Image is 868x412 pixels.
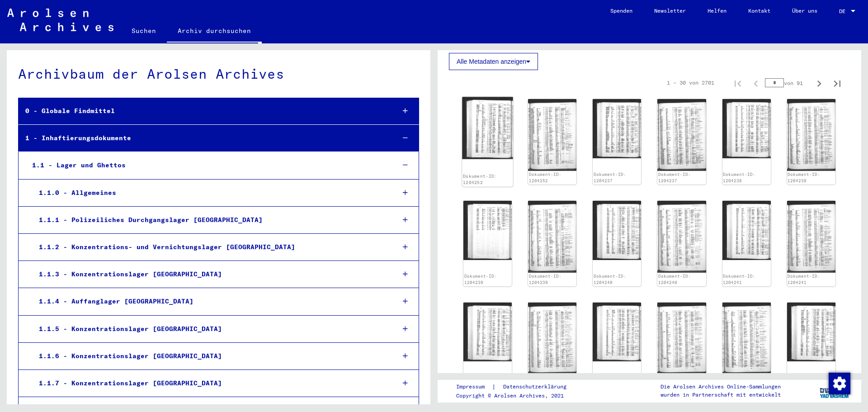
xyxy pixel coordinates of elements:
font: 1.1.3 - Konzentrationslager [GEOGRAPHIC_DATA] [39,270,222,278]
font: Kontakt [748,7,770,14]
img: 002.jpg [657,303,706,374]
font: Die Arolsen Archives Online-Sammlungen [660,383,781,390]
img: yv_logo.png [818,379,852,402]
font: 1.1.5 - Konzentrationslager [GEOGRAPHIC_DATA] [39,325,222,333]
font: 1.1.2 - Konzentrations- und Vernichtungslager [GEOGRAPHIC_DATA] [39,243,295,251]
img: 001.jpg [462,97,513,159]
img: 002.jpg [657,201,706,273]
font: von 91 [784,80,803,86]
font: Newsletter [654,7,686,14]
a: Dokument-ID: 1204252 [529,172,561,183]
font: DE [839,8,845,14]
button: Nächste Seite [810,74,828,92]
font: 1.1.6 - Konzentrationslager [GEOGRAPHIC_DATA] [39,352,222,360]
font: wurden in Partnerschaft mit entwickelt [660,391,781,398]
img: Einwilligung ändern [829,373,850,394]
a: Dokument-ID: 1204239 [529,274,561,285]
a: Dokument-ID: 1204239 [464,274,497,285]
a: Dokument-ID: 1204252 [463,174,497,185]
button: Alle Metadaten anzeigen [449,53,538,70]
img: 002.jpg [528,99,576,171]
img: 002.jpg [722,303,771,374]
font: | [492,383,496,391]
a: Dokument-ID: 1204240 [594,274,626,285]
font: 1.1 - Lager und Ghettos [32,161,126,169]
font: Suchen [132,27,156,35]
img: Arolsen_neg.svg [7,9,113,31]
a: Dokument-ID: 1204237 [658,172,691,183]
img: 001.jpg [463,201,512,260]
font: 1.1.0 - Allgemeines [39,189,116,197]
img: 001.jpg [593,201,641,260]
font: Copyright © Arolsen Archives, 2021 [456,392,564,399]
button: Erste Seite [729,74,747,92]
font: 1.1.7 - Konzentrationslager [GEOGRAPHIC_DATA] [39,379,222,387]
font: 1.1.4 - Auffanglager [GEOGRAPHIC_DATA] [39,297,193,305]
font: Spenden [610,7,632,14]
font: 1.1.1 - Polizeiliches Durchgangslager [GEOGRAPHIC_DATA] [39,216,263,224]
font: 0 - Globale Findmittel [25,107,115,115]
font: Archiv durchsuchen [178,27,251,35]
font: Helfen [708,7,726,14]
img: 002.jpg [528,201,576,273]
a: Datenschutzerklärung [496,382,577,392]
a: Suchen [121,20,167,42]
font: Über uns [792,7,817,14]
a: Dokument-ID: 1204238 [723,172,755,183]
a: Dokument-ID: 1204241 [788,274,820,285]
a: Impressum [456,382,492,392]
a: Dokument-ID: 1204238 [788,172,820,183]
font: 1 - Inhaftierungsdokumente [25,134,131,142]
font: Alle Metadaten anzeigen [457,58,526,65]
img: 001.jpg [722,99,771,158]
a: Dokument-ID: 1204240 [658,274,691,285]
a: Dokument-ID: 1204237 [594,172,626,183]
a: Dokument-ID: 1204241 [723,274,755,285]
button: Letzte Seite [828,74,846,92]
font: Impressum [456,383,485,390]
img: 002.jpg [528,303,576,374]
img: 002.jpg [657,99,706,171]
img: 001.jpg [463,303,512,362]
font: Archivbaum der Arolsen Archives [18,65,284,82]
img: 001.jpg [787,303,835,362]
img: 002.jpg [787,99,835,171]
img: 001.jpg [593,303,641,362]
img: 002.jpg [787,201,835,273]
button: Vorherige Seite [747,74,765,92]
img: 001.jpg [593,99,641,158]
font: 1 – 30 von 2701 [667,79,714,86]
a: Archiv durchsuchen [167,20,262,43]
font: Datenschutzerklärung [503,383,566,390]
img: 001.jpg [722,201,771,260]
